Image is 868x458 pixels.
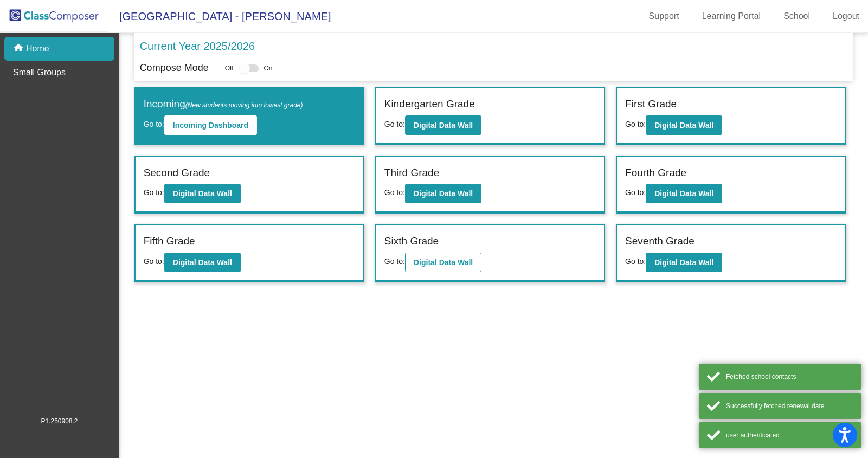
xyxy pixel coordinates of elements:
p: Compose Mode [140,61,209,75]
label: Kindergarten Grade [384,96,475,112]
b: Digital Data Wall [414,189,473,198]
button: Digital Data Wall [405,184,481,203]
b: Digital Data Wall [654,121,713,130]
button: Digital Data Wall [405,115,481,135]
b: Digital Data Wall [414,121,473,130]
button: Incoming Dashboard [164,115,257,135]
b: Incoming Dashboard [173,121,248,130]
span: Go to: [625,257,646,266]
p: Current Year 2025/2026 [140,38,255,54]
span: Go to: [384,257,405,266]
label: Incoming [144,96,303,112]
b: Digital Data Wall [414,258,473,267]
div: Successfully fetched renewal date [726,401,853,411]
p: Small Groups [13,66,66,79]
label: First Grade [625,96,677,112]
span: Go to: [384,120,405,128]
div: Fetched school contacts [726,372,853,382]
span: [GEOGRAPHIC_DATA] - [PERSON_NAME] [108,8,331,25]
label: Second Grade [144,165,210,181]
b: Digital Data Wall [654,258,713,267]
label: Fourth Grade [625,165,686,181]
button: Digital Data Wall [646,253,722,272]
span: Go to: [625,120,646,128]
div: user authenticated [726,430,853,440]
b: Digital Data Wall [654,189,713,198]
button: Digital Data Wall [405,253,481,272]
label: Sixth Grade [384,234,439,249]
span: On [264,63,273,73]
span: Go to: [144,120,164,128]
span: Go to: [144,188,164,197]
span: Off [225,63,234,73]
a: Support [640,8,688,25]
a: School [775,8,819,25]
span: Go to: [625,188,646,197]
button: Digital Data Wall [646,115,722,135]
span: (New students moving into lowest grade) [185,101,303,109]
a: Logout [824,8,868,25]
b: Digital Data Wall [173,189,232,198]
b: Digital Data Wall [173,258,232,267]
p: Home [26,42,49,55]
label: Third Grade [384,165,439,181]
a: Learning Portal [693,8,770,25]
button: Digital Data Wall [164,184,241,203]
button: Digital Data Wall [164,253,241,272]
button: Digital Data Wall [646,184,722,203]
mat-icon: home [13,42,26,55]
label: Seventh Grade [625,234,695,249]
span: Go to: [384,188,405,197]
label: Fifth Grade [144,234,195,249]
span: Go to: [144,257,164,266]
